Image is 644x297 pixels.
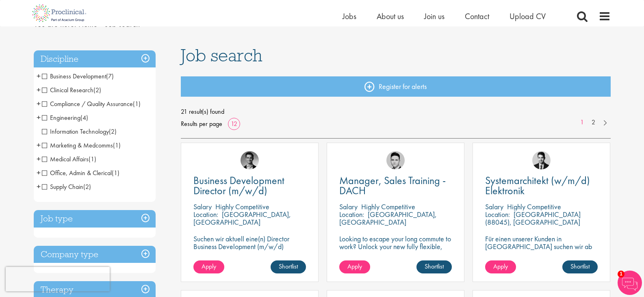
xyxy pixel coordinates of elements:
p: Highly Competitive [361,202,415,211]
a: 1 [576,118,588,127]
span: Information Technology [42,127,117,136]
span: Location: [339,210,364,219]
p: Highly Competitive [215,202,269,211]
span: Compliance / Quality Assurance [42,100,141,108]
span: Apply [202,262,216,271]
a: Contact [465,11,489,22]
a: 12 [228,119,240,128]
img: Connor Lynes [386,151,405,169]
span: Medical Affairs [42,155,96,163]
span: Salary [193,202,212,211]
h3: Company type [34,246,156,263]
span: (2) [109,127,117,136]
a: Join us [424,11,445,22]
span: 21 result(s) found [181,106,611,118]
span: Clinical Research [42,86,93,94]
p: [GEOGRAPHIC_DATA], [GEOGRAPHIC_DATA] [193,210,291,227]
span: + [37,70,41,82]
p: [GEOGRAPHIC_DATA], [GEOGRAPHIC_DATA] [339,210,437,227]
a: About us [377,11,404,22]
span: Apply [347,262,362,271]
a: Systemarchitekt (w/m/d) Elektronik [485,176,598,196]
span: (1) [112,169,119,177]
span: Salary [339,202,358,211]
a: Apply [485,260,516,273]
span: Office, Admin & Clerical [42,169,119,177]
iframe: reCAPTCHA [6,267,110,291]
span: Marketing & Medcomms [42,141,113,150]
a: Shortlist [416,260,452,273]
span: (1) [89,155,96,163]
span: + [37,84,41,96]
a: Business Development Director (m/w/d) [193,176,306,196]
span: (2) [83,182,91,191]
span: (1) [113,141,121,150]
h3: Job type [34,210,156,228]
h3: Discipline [34,50,156,68]
a: 2 [588,118,599,127]
span: (4) [80,113,88,122]
a: Apply [339,260,370,273]
span: Medical Affairs [42,155,89,163]
span: Compliance / Quality Assurance [42,100,133,108]
p: Suchen wir aktuell eine(n) Director Business Development (m/w/d) Standort: [GEOGRAPHIC_DATA] | Mo... [193,235,306,266]
span: 1 [618,271,624,277]
span: Supply Chain [42,182,83,191]
span: Results per page [181,118,222,130]
a: Manager, Sales Training - DACH [339,176,452,196]
p: Für einen unserer Kunden in [GEOGRAPHIC_DATA] suchen wir ab sofort einen Leitenden Systemarchitek... [485,235,598,266]
span: Clinical Research [42,86,101,94]
span: Office, Admin & Clerical [42,169,112,177]
span: + [37,180,41,193]
a: Shortlist [271,260,306,273]
span: Salary [485,202,503,211]
a: Jobs [343,11,356,22]
span: Engineering [42,113,80,122]
span: Supply Chain [42,182,91,191]
img: Max Slevogt [241,151,259,169]
span: Manager, Sales Training - DACH [339,173,446,197]
img: Thomas Wenig [532,151,551,169]
span: (1) [133,100,141,108]
span: Engineering [42,113,88,122]
span: + [37,167,41,179]
span: Location: [193,210,218,219]
p: Looking to escape your long commute to work? Unlock your new fully flexible, remote working posit... [339,235,452,266]
span: + [37,98,41,110]
span: (7) [106,72,114,80]
span: Location: [485,210,510,219]
span: + [37,153,41,165]
span: Business Development Director (m/w/d) [193,173,284,197]
img: Chatbot [618,271,642,295]
span: Apply [493,262,508,271]
a: Register for alerts [181,76,611,97]
span: Marketing & Medcomms [42,141,121,150]
a: Shortlist [562,260,598,273]
a: Upload CV [510,11,546,22]
span: Systemarchitekt (w/m/d) Elektronik [485,173,590,197]
span: Information Technology [42,127,109,136]
span: Business Development [42,72,114,80]
span: + [37,139,41,151]
span: + [37,111,41,124]
a: Apply [193,260,224,273]
span: Business Development [42,72,106,80]
p: Highly Competitive [507,202,561,211]
span: (2) [93,86,101,94]
span: Job search [181,44,262,66]
p: [GEOGRAPHIC_DATA] (88045), [GEOGRAPHIC_DATA] [485,210,581,227]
